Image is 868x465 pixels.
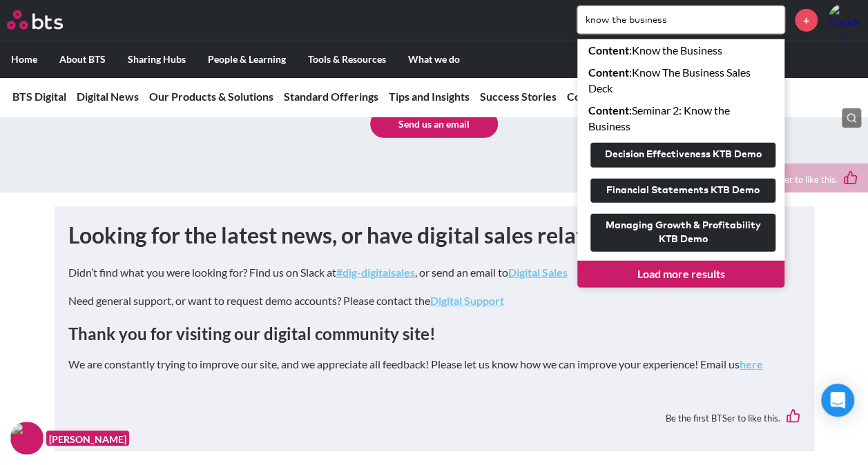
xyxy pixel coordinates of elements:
a: here [740,357,763,370]
button: Financial Statements KTB Demo [590,179,775,204]
a: Content:Know the Business [577,39,784,61]
a: Tips and Insights [389,90,470,103]
button: Managing Growth & Profitability KTB Demo [590,214,775,252]
a: Send us an email [370,110,498,138]
a: Content:Know The Business Sales Deck [577,61,784,99]
h1: Looking for the latest news, or have digital sales related questions? [68,220,800,251]
a: Digital Sales [508,266,568,279]
strong: Content [588,103,629,117]
a: Content:Seminar 2: Know the Business [577,99,784,137]
strong: Content [588,66,629,79]
div: Be the first BTSer to like this. [68,399,800,437]
div: Be the first BTSer to like this. [723,170,858,189]
a: + [795,9,818,32]
img: BTS Logo [7,10,63,30]
a: Go home [7,10,88,30]
label: About BTS [48,41,117,77]
a: Digital Support [430,294,504,307]
a: Standard Offerings [284,90,378,103]
a: Load more results [577,261,784,287]
a: #dig-digitalsales [336,266,415,279]
label: People & Learning [197,41,297,77]
a: Profile [828,3,861,37]
h2: Thank you for visiting our digital community site! [68,322,800,346]
button: Decision Effectiveness KTB Demo [590,143,775,168]
label: What we do [397,41,471,77]
a: BTS Digital [12,90,66,103]
a: Contact us [567,90,619,103]
a: Our Products & Solutions [149,90,273,103]
p: Need general support, or want to request demo accounts? Please contact the [68,293,800,308]
a: Digital News [77,90,139,103]
div: Open Intercom Messenger [821,384,854,417]
img: Claudette Carney [828,3,861,37]
img: F [10,422,44,455]
strong: Content [588,43,629,57]
label: Sharing Hubs [117,41,197,77]
figcaption: [PERSON_NAME] [46,431,129,446]
a: Success Stories [480,90,557,103]
p: We are constantly trying to improve our site, and we appreciate all feedback! Please let us know ... [68,357,800,372]
p: Didn’t find what you were looking for? Find us on Slack at , or send an email to [68,265,800,280]
label: Tools & Resources [297,41,397,77]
